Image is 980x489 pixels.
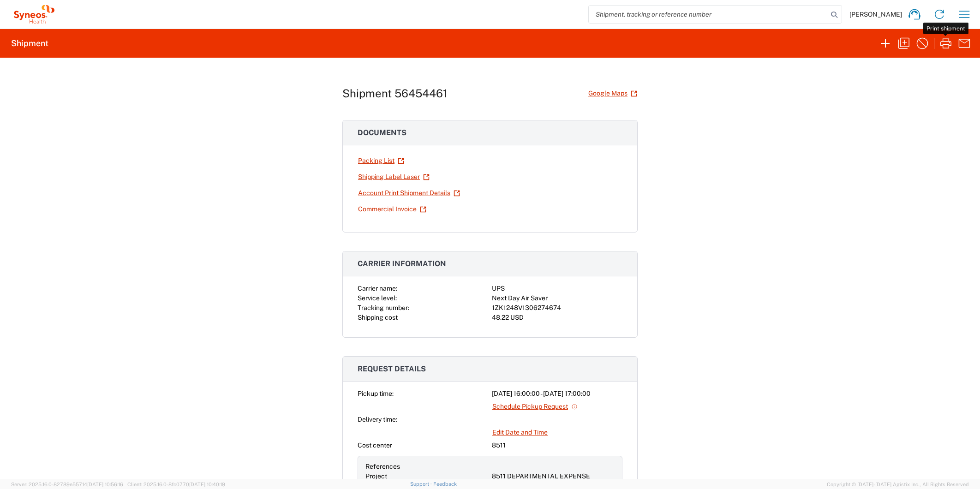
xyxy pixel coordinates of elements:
span: Pickup time: [358,390,394,397]
span: Delivery time: [358,416,397,423]
span: Carrier name: [358,285,397,292]
span: Copyright © [DATE]-[DATE] Agistix Inc., All Rights Reserved [827,480,969,489]
a: Packing List [358,153,405,169]
div: [DATE] 16:00:00 - [DATE] 17:00:00 [492,389,622,399]
span: [PERSON_NAME] [849,10,902,18]
div: 8511 [492,441,622,450]
a: Shipping Label Laser [358,169,430,185]
a: Account Print Shipment Details [358,185,460,201]
span: Request details [358,364,426,373]
a: Support [410,481,433,487]
span: Shipping cost [358,314,398,321]
span: [DATE] 10:56:16 [87,482,123,487]
span: Cost center [358,441,392,449]
a: Google Maps [588,85,638,101]
a: Edit Date and Time [492,424,548,441]
span: Client: 2025.16.0-8fc0770 [127,482,225,487]
span: [DATE] 10:40:19 [189,482,225,487]
input: Shipment, tracking or reference number [589,6,828,23]
div: 8511 DEPARTMENTAL EXPENSE [492,471,615,481]
a: Feedback [433,481,457,487]
div: - [492,415,622,424]
div: 48.22 USD [492,313,622,322]
div: Next Day Air Saver [492,293,622,303]
div: Project [365,471,488,481]
span: Server: 2025.16.0-82789e55714 [11,482,123,487]
span: Tracking number: [358,304,409,311]
a: Schedule Pickup Request [492,399,578,415]
h2: Shipment [11,38,48,49]
div: 1ZK1248V1306274674 [492,303,622,313]
span: References [365,463,400,470]
a: Commercial Invoice [358,201,427,217]
div: UPS [492,284,622,293]
span: Documents [358,128,406,137]
span: Carrier information [358,259,446,268]
h1: Shipment 56454461 [342,87,448,100]
span: Service level: [358,294,397,302]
